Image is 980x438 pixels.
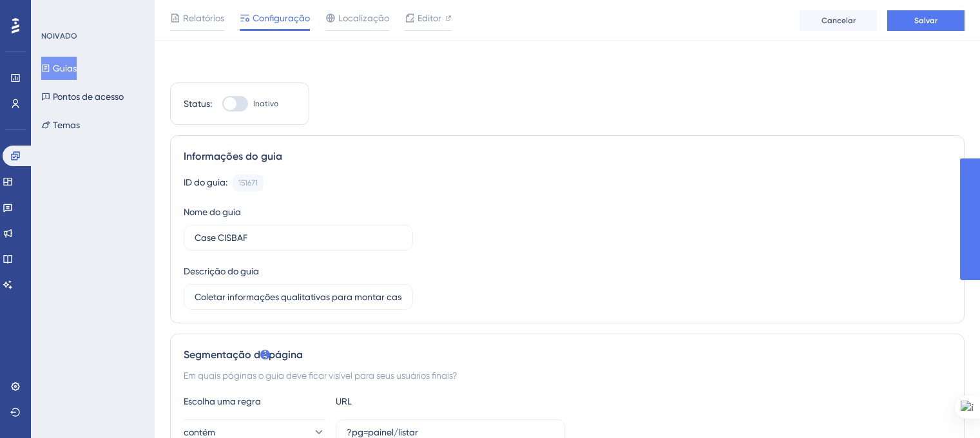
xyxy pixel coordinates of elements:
font: Cancelar [821,16,856,25]
font: Segmentação de página [184,348,303,361]
button: Temas [41,113,80,137]
font: Nome do guia [184,207,241,217]
font: Temas [53,120,80,130]
font: URL [336,396,352,406]
font: Status: [184,99,212,109]
font: Salvar [914,16,937,25]
font: Localização [338,13,389,23]
font: Em quais páginas o guia deve ficar visível para seus usuários finais? [184,370,457,381]
font: NOIVADO [41,32,77,41]
font: Relatórios [183,13,224,23]
font: Inativo [253,99,278,108]
font: Informações do guia [184,150,282,162]
iframe: Iniciador do Assistente de IA do UserGuiding [926,387,965,426]
button: Pontos de acesso [41,85,124,108]
font: ID do guia: [184,177,227,187]
button: Cancelar [800,10,877,31]
font: Descrição do guia [184,266,259,276]
button: Salvar [887,10,965,31]
font: Pontos de acesso [53,91,124,102]
button: Guias [41,57,77,80]
font: Editor [418,13,441,23]
font: Configuração [253,13,310,23]
font: 151671 [238,178,258,187]
font: contém [184,427,215,437]
font: Guias [53,63,77,73]
font: Escolha uma regra [184,396,261,406]
input: Digite o nome do seu guia aqui [195,231,402,245]
input: Digite a descrição do seu guia aqui [195,290,402,304]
